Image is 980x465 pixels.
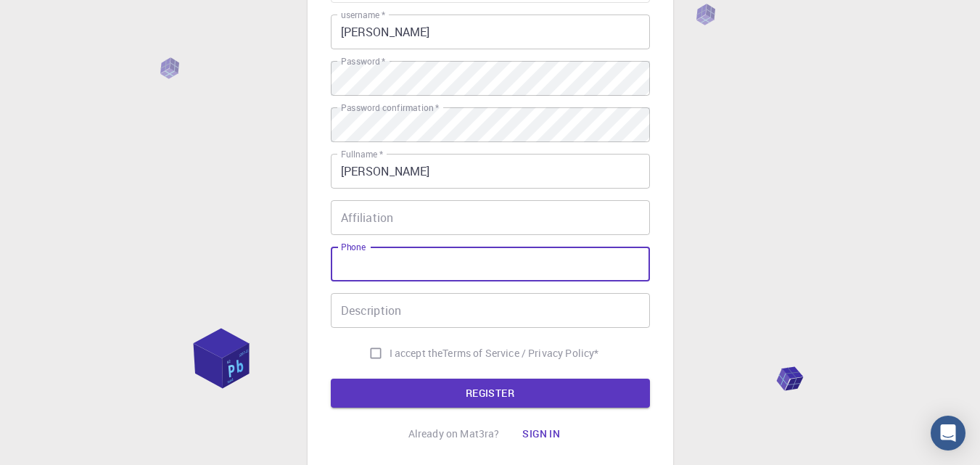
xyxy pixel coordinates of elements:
[341,102,439,114] label: Password confirmation
[390,346,443,361] span: I accept the
[931,416,965,450] div: Open Intercom Messenger
[331,379,650,408] button: REGISTER
[341,148,383,160] label: Fullname
[442,346,598,361] p: Terms of Service / Privacy Policy *
[341,241,366,253] label: Phone
[442,346,598,361] a: Terms of Service / Privacy Policy*
[511,419,572,448] button: Sign in
[341,55,385,67] label: Password
[408,427,500,441] p: Already on Mat3ra?
[341,9,385,21] label: username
